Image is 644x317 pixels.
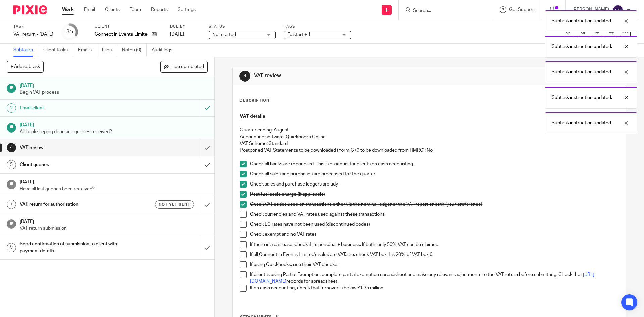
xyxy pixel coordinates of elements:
span: Not yet sent [159,202,190,207]
p: Check currencies and VAT rates used against these transactions [250,211,619,218]
label: Status [209,24,276,29]
p: Check EC rates have not been used (discontinued codes) [250,221,619,228]
p: Connect In Events Limited [95,31,148,38]
a: Work [62,6,74,13]
img: Pixie [13,5,47,14]
a: Files [102,44,117,57]
h1: Send confirmation of submission to client with payment details. [20,239,136,256]
p: If client is using Partial Exemption, complete partial exemption spreadsheet and make any relevan... [250,271,619,285]
label: Client [95,24,162,29]
p: Check sales and purchase ledgers are tidy [250,181,619,188]
p: If using Quickbooks, use their VAT checker [250,261,619,268]
img: svg%3E [612,5,623,15]
span: Not started [212,32,236,37]
small: /9 [69,30,73,34]
a: Notes (0) [122,44,147,57]
u: VAT details [240,114,265,119]
a: Email [84,6,95,13]
span: Hide completed [170,64,204,70]
button: Hide completed [160,61,208,72]
p: Accounting software: Quickbooks Online [240,134,619,140]
p: If all Connect In Events Limited's sales are VATable, check VAT box 1 is 20% of VAT box 6. [250,251,619,258]
p: If on cash accounting, check that turnover is below £1.35 million [250,285,619,292]
p: Check VAT codes used on transactions either via the nominal ledger or the VAT report or both (you... [250,201,619,208]
p: Quarter ending: August [240,127,619,134]
p: Subtask instruction updated. [552,69,612,75]
p: Description [239,98,269,103]
h1: [DATE] [20,120,208,128]
p: Check exempt and no VAT rates [250,231,619,238]
h1: VAT review [254,72,444,80]
button: + Add subtask [7,61,44,72]
a: Emails [78,44,97,57]
div: 4 [7,143,16,152]
p: Subtask instruction updated. [552,120,612,126]
p: All bookkeeping done and queries received? [20,128,208,135]
p: Begin VAT process [20,89,208,96]
a: Team [130,6,141,13]
h1: [DATE] [20,81,208,89]
div: VAT return - August 2025 [13,31,53,38]
a: Settings [178,6,196,13]
p: VAT Scheme: Standard [240,140,619,147]
p: Check all banks are reconciled. This is essential for clients on cash accounting. [250,161,619,167]
h1: [DATE] [20,217,208,225]
h1: Email client [20,103,136,113]
p: Check all sales and purchases are processed for the quarter [250,171,619,177]
p: Subtask instruction updated. [552,18,612,24]
div: 2 [7,103,16,113]
div: 7 [7,200,16,209]
a: Subtasks [13,44,38,57]
h1: VAT return for authorisation [20,199,136,209]
p: Post fuel scale charge (if applicable) [250,191,619,198]
label: Task [13,24,53,29]
div: 5 [7,160,16,169]
p: Subtask instruction updated. [552,94,612,101]
label: Due by [170,24,200,29]
p: VAT return submission [20,225,208,232]
div: 9 [7,243,16,252]
span: To start + 1 [288,32,311,37]
p: If there is a car lease, check if its personal + business. If both, only 50% VAT can be claimed [250,241,619,248]
a: Client tasks [43,44,73,57]
a: Reports [151,6,168,13]
label: Tags [284,24,351,29]
p: Postponed VAT Statements to be downloaded (Form C79 to be downloaded from HMRC): No [240,147,619,154]
p: Have all last queries been received? [20,186,208,192]
div: VAT return - [DATE] [13,31,53,38]
div: 4 [239,71,250,82]
a: Clients [105,6,120,13]
h1: Client queries [20,160,136,170]
p: Subtask instruction updated. [552,43,612,50]
div: 3 [66,28,73,36]
span: [DATE] [170,32,184,37]
a: Audit logs [152,44,177,57]
h1: [DATE] [20,177,208,186]
h1: VAT review [20,143,136,153]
